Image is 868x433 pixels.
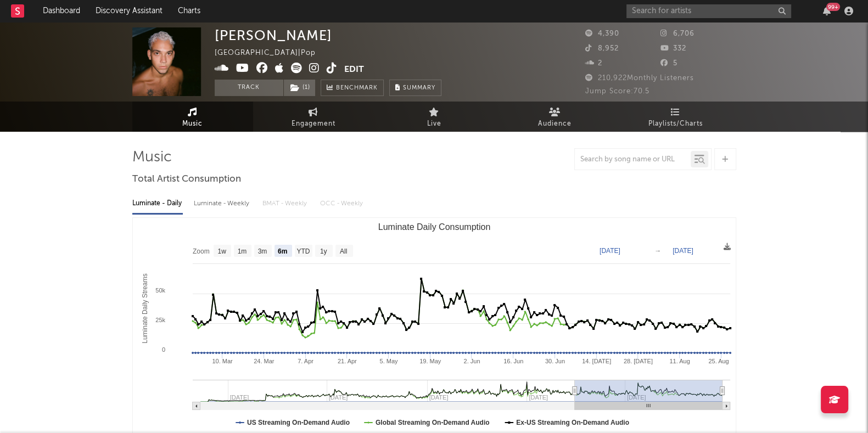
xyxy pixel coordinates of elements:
text: [DATE] [673,247,693,255]
text: Luminate Daily Consumption [378,222,490,232]
span: Live [427,117,441,131]
text: US Streaming On-Demand Audio [247,419,350,426]
text: [DATE] [600,247,620,255]
span: Engagement [292,117,335,131]
a: Engagement [253,102,374,132]
text: 19. May [419,358,441,364]
a: Live [374,102,495,132]
span: Benchmark [336,82,378,95]
text: 10. Mar [212,358,233,364]
text: 2. Jun [463,358,480,364]
text: 28. [DATE] [623,358,652,364]
span: Audience [538,117,572,131]
text: Global Streaming On-Demand Audio [375,419,489,426]
text: 25k [155,317,165,323]
a: Benchmark [321,80,384,96]
button: 99+ [823,7,831,15]
span: 2 [585,60,602,67]
div: Luminate - Daily [132,194,183,213]
div: [PERSON_NAME] [215,27,332,43]
text: Ex-US Streaming On-Demand Audio [516,419,629,426]
text: 7. Apr [298,358,313,364]
text: 1w [217,248,226,255]
text: 14. [DATE] [582,358,611,364]
span: Total Artist Consumption [132,173,241,186]
a: Music [132,102,253,132]
button: Track [215,80,283,96]
text: YTD [296,248,310,255]
div: Luminate - Weekly [194,194,251,213]
a: Audience [495,102,615,132]
text: → [654,247,661,255]
span: Summary [403,85,435,91]
input: Search for artists [626,4,791,18]
text: 16. Jun [503,358,523,364]
text: Luminate Daily Streams [141,273,149,343]
input: Search by song name or URL [575,155,691,164]
span: 210,922 Monthly Listeners [585,75,694,82]
span: 4,390 [585,30,619,37]
div: 99 + [826,3,840,11]
text: 1m [237,248,247,255]
span: ( 1 ) [283,80,316,96]
text: 11. Aug [669,358,690,364]
text: 21. Apr [337,358,356,364]
text: 50k [155,287,165,294]
span: Playlists/Charts [648,117,703,131]
text: 30. Jun [545,358,564,364]
text: 25. Aug [708,358,729,364]
text: Zoom [193,248,210,255]
text: 24. Mar [254,358,275,364]
button: Summary [389,80,441,96]
a: Playlists/Charts [615,102,736,132]
span: 6,706 [660,30,695,37]
text: 1y [320,248,327,255]
text: All [339,248,346,255]
text: 5. May [379,358,398,364]
div: [GEOGRAPHIC_DATA] | Pop [215,47,328,60]
span: Jump Score: 70.5 [585,88,649,95]
text: 6m [277,248,287,255]
button: Edit [344,63,364,76]
span: 8,952 [585,45,619,52]
text: 3m [257,248,267,255]
text: 0 [161,346,165,353]
span: 5 [660,60,677,67]
span: 332 [660,45,686,52]
span: Music [182,117,203,131]
button: (1) [284,80,315,96]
